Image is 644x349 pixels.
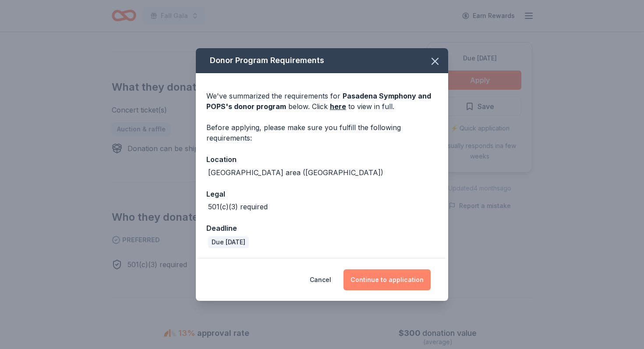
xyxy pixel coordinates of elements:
[208,167,383,178] div: [GEOGRAPHIC_DATA] area ([GEOGRAPHIC_DATA])
[206,122,438,143] div: Before applying, please make sure you fulfill the following requirements:
[206,222,438,234] div: Deadline
[330,101,346,112] a: here
[310,269,331,290] button: Cancel
[343,269,431,290] button: Continue to application
[206,154,438,165] div: Location
[206,188,438,200] div: Legal
[196,48,448,73] div: Donor Program Requirements
[206,91,438,112] div: We've summarized the requirements for below. Click to view in full.
[208,201,268,212] div: 501(c)(3) required
[208,236,249,248] div: Due [DATE]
